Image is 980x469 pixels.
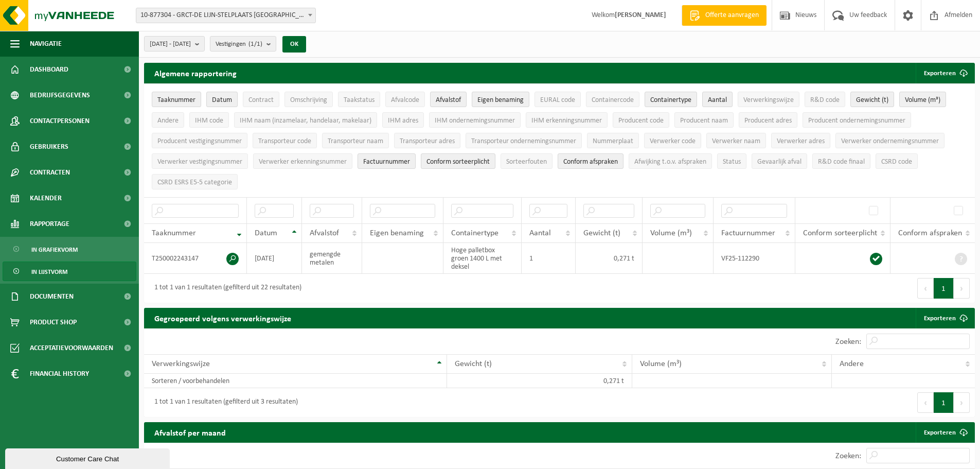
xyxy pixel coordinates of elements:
span: Volume (m³) [650,229,692,237]
td: [DATE] [247,243,302,274]
span: Verwerkingswijze [743,96,794,104]
span: Verwerker naam [712,137,760,145]
button: Verwerker naamVerwerker naam: Activate to sort [706,133,766,148]
button: Next [954,392,970,413]
button: Gewicht (t)Gewicht (t): Activate to sort [850,92,894,107]
span: Conform afspraken [563,158,618,166]
span: Aantal [708,96,727,104]
button: NummerplaatNummerplaat: Activate to sort [587,133,639,148]
span: Verwerker vestigingsnummer [157,158,242,166]
button: IHM codeIHM code: Activate to sort [189,112,229,128]
button: Gevaarlijk afval : Activate to sort [752,153,807,169]
span: 10-877304 - GRCT-DE LIJN-STELPLAATS IEPER - IEPER [136,8,316,23]
button: OK [282,36,306,53]
button: Previous [917,278,934,299]
span: Afvalstof [436,96,461,104]
span: Conform sorteerplicht [426,158,490,166]
td: T250002243147 [144,243,247,274]
span: Transporteur naam [328,137,383,145]
label: Zoeken: [835,452,861,460]
button: Producent ondernemingsnummerProducent ondernemingsnummer: Activate to sort [803,112,911,128]
span: Volume (m³) [640,360,682,368]
button: Previous [917,392,934,413]
button: Verwerker codeVerwerker code: Activate to sort [644,133,701,148]
a: In lijstvorm [3,262,136,281]
span: Verwerker code [650,137,696,145]
button: Conform afspraken : Activate to sort [558,153,623,169]
span: Afvalstof [310,229,339,237]
button: TaaknummerTaaknummer: Activate to remove sorting [152,92,201,107]
span: Gewicht (t) [583,229,620,237]
span: Vestigingen [216,37,262,52]
span: Eigen benaming [477,96,524,104]
span: IHM code [195,117,223,125]
h2: Afvalstof per maand [144,422,236,442]
button: Verwerker erkenningsnummerVerwerker erkenningsnummer: Activate to sort [253,153,352,169]
span: Contracten [30,160,70,185]
span: Sorteerfouten [506,158,547,166]
span: Dashboard [30,57,68,82]
span: Verwerkingswijze [152,360,210,368]
h2: Gegroepeerd volgens verwerkingswijze [144,308,301,328]
button: DatumDatum: Activate to sort [206,92,238,107]
span: Producent ondernemingsnummer [808,117,905,125]
span: Producent vestigingsnummer [157,137,242,145]
span: Product Shop [30,309,77,335]
button: IHM adresIHM adres: Activate to sort [382,112,424,128]
button: 1 [934,392,954,413]
span: Offerte aanvragen [703,10,761,21]
span: Conform sorteerplicht [803,229,877,237]
span: IHM adres [388,117,418,125]
button: Producent adresProducent adres: Activate to sort [739,112,797,128]
span: Documenten [30,284,74,309]
span: Producent code [618,117,664,125]
button: Producent naamProducent naam: Activate to sort [674,112,734,128]
span: Contactpersonen [30,108,90,134]
button: IHM naam (inzamelaar, handelaar, makelaar)IHM naam (inzamelaar, handelaar, makelaar): Activate to... [234,112,377,128]
span: Gevaarlijk afval [757,158,801,166]
span: Aantal [529,229,551,237]
button: TaakstatusTaakstatus: Activate to sort [338,92,380,107]
button: VerwerkingswijzeVerwerkingswijze: Activate to sort [738,92,799,107]
button: AantalAantal: Activate to sort [702,92,733,107]
span: R&D code [810,96,840,104]
span: Andere [157,117,179,125]
span: Contract [248,96,274,104]
button: EURAL codeEURAL code: Activate to sort [534,92,581,107]
span: Rapportage [30,211,69,237]
a: Exporteren [916,422,974,443]
button: R&D codeR&amp;D code: Activate to sort [805,92,845,107]
span: Containertype [451,229,498,237]
span: Taakstatus [344,96,375,104]
span: Factuurnummer [363,158,410,166]
button: Verwerker adresVerwerker adres: Activate to sort [771,133,830,148]
button: AfvalcodeAfvalcode: Activate to sort [385,92,425,107]
td: 1 [522,243,576,274]
button: Next [954,278,970,299]
button: Producent codeProducent code: Activate to sort [613,112,669,128]
td: gemengde metalen [302,243,363,274]
span: Eigen benaming [370,229,424,237]
span: Datum [212,96,232,104]
span: Navigatie [30,31,62,57]
a: In grafiekvorm [3,239,136,259]
span: Afvalcode [391,96,419,104]
button: StatusStatus: Activate to sort [717,153,746,169]
span: Gewicht (t) [455,360,492,368]
span: Nummerplaat [593,137,633,145]
span: Afwijking t.o.v. afspraken [634,158,706,166]
span: CSRD code [881,158,912,166]
button: Volume (m³)Volume (m³): Activate to sort [899,92,946,107]
span: Gewicht (t) [856,96,888,104]
count: (1/1) [248,41,262,47]
span: IHM ondernemingsnummer [435,117,515,125]
span: Factuurnummer [721,229,775,237]
span: 10-877304 - GRCT-DE LIJN-STELPLAATS IEPER - IEPER [136,8,315,23]
span: Transporteur code [258,137,311,145]
span: EURAL code [540,96,575,104]
span: IHM erkenningsnummer [531,117,602,125]
span: Bedrijfsgegevens [30,82,90,108]
td: 0,271 t [447,374,632,388]
button: Transporteur naamTransporteur naam: Activate to sort [322,133,389,148]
